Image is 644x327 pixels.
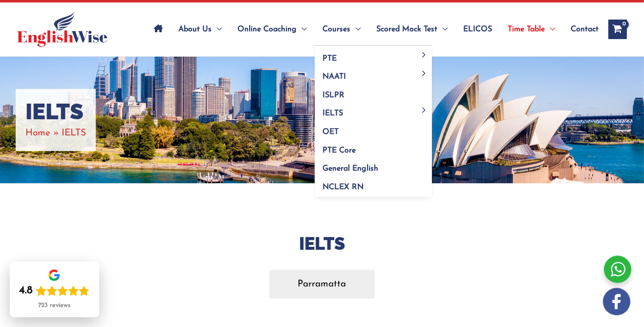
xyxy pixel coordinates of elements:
[322,12,350,46] span: Courses
[350,12,361,46] span: Menu Toggle
[571,12,599,46] span: Contact
[212,12,222,46] span: Menu Toggle
[315,138,432,156] a: PTE Core
[322,165,378,173] span: General English
[17,12,107,47] img: cropped-ew-logo
[419,108,430,113] span: Menu Toggle
[322,147,356,154] span: PTE Core
[545,12,555,46] span: Menu Toggle
[322,128,339,136] span: OET
[25,125,86,141] nav: Breadcrumbs
[315,174,432,197] a: NCLEX RN
[315,83,432,101] a: ISLPR
[315,46,432,65] a: PTEMenu Toggle
[315,12,368,46] a: CoursesMenu Toggle
[237,12,297,46] span: Online Coaching
[315,120,432,138] a: OET
[608,20,627,39] a: View Shopping Cart, empty
[322,183,364,191] span: NCLEX RN
[25,129,50,138] a: Home
[322,91,344,99] span: ISLPR
[322,73,346,81] span: NAATI
[29,232,615,255] h2: Ielts
[178,12,212,46] span: About Us
[315,65,432,83] a: NAATIMenu Toggle
[171,12,230,46] a: About UsMenu Toggle
[455,12,500,46] a: ELICOS
[25,99,86,125] h1: IELTS
[269,270,375,299] a: Parramatta
[376,12,437,46] span: Scored Mock Test
[322,55,337,63] span: PTE
[437,12,448,46] span: Menu Toggle
[62,129,86,138] span: IELTS
[230,12,315,46] a: Online CoachingMenu Toggle
[315,101,432,120] a: IELTSMenu Toggle
[315,156,432,175] a: General English
[603,288,630,315] img: white-facebook.png
[146,12,599,46] nav: Site Navigation: Main Menu
[322,109,343,117] span: IELTS
[463,12,492,46] span: ELICOS
[419,71,430,76] span: Menu Toggle
[19,284,89,298] div: Rating: 4.8 out of 5
[297,12,307,46] span: Menu Toggle
[508,12,545,46] span: Time Table
[19,284,33,298] div: 4.8
[368,12,455,46] a: Scored Mock TestMenu Toggle
[38,302,70,309] div: 723 reviews
[500,12,563,46] a: Time TableMenu Toggle
[563,12,599,46] a: Contact
[419,53,430,58] span: Menu Toggle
